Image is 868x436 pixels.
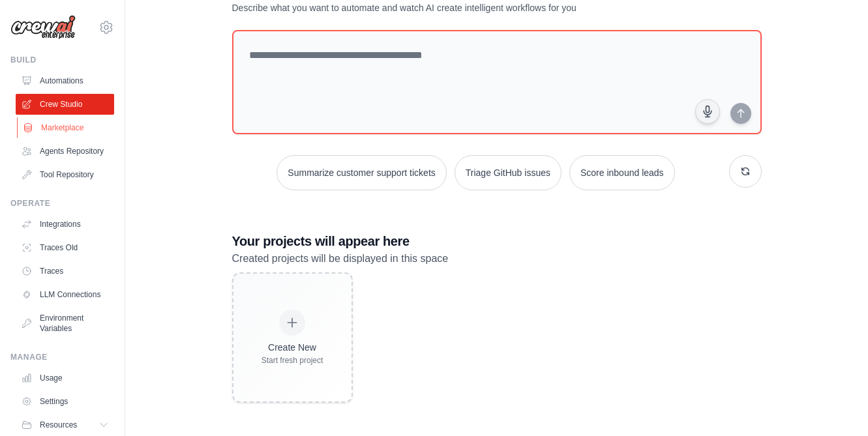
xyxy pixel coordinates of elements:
[16,70,114,91] a: Automations
[262,355,323,366] div: Start fresh project
[16,237,114,258] a: Traces Old
[10,198,114,209] div: Operate
[40,420,77,430] span: Resources
[695,99,720,124] button: Click to speak your automation idea
[10,15,76,40] img: Logo
[16,164,114,185] a: Tool Repository
[16,368,114,388] a: Usage
[729,155,762,188] button: Get new suggestions
[16,284,114,305] a: LLM Connections
[803,373,868,436] iframe: Chat Widget
[232,232,762,250] h3: Your projects will appear here
[232,250,762,267] p: Created projects will be displayed in this space
[16,94,114,115] a: Crew Studio
[16,141,114,162] a: Agents Repository
[10,55,114,65] div: Build
[569,155,675,190] button: Score inbound leads
[16,214,114,235] a: Integrations
[16,308,114,339] a: Environment Variables
[16,391,114,412] a: Settings
[17,117,115,138] a: Marketplace
[16,261,114,282] a: Traces
[232,1,670,14] p: Describe what you want to automate and watch AI create intelligent workflows for you
[262,341,323,354] div: Create New
[10,352,114,362] div: Manage
[16,414,114,435] button: Resources
[277,155,446,190] button: Summarize customer support tickets
[455,155,561,190] button: Triage GitHub issues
